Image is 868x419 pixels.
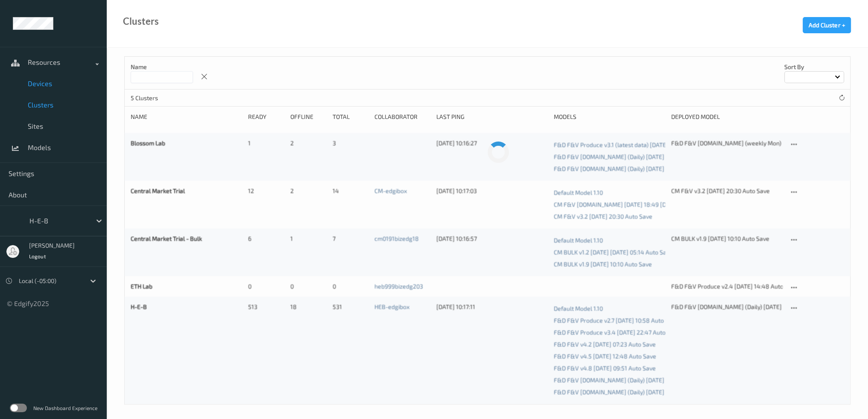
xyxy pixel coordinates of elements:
a: heb999bizedg203 [374,283,423,290]
div: Collaborator [374,113,430,121]
a: Blossom Lab [131,139,165,147]
div: 0 [248,282,284,291]
div: 18 [290,303,327,311]
div: 14 [333,187,369,195]
a: F&D F&V Produce v3.4 [DATE] 22:47 Auto Save [554,327,665,338]
div: Total [333,113,369,121]
div: [DATE] 10:16:57 [436,234,548,243]
a: H-E-B [131,303,147,310]
div: [DATE] 10:17:11 [436,303,548,311]
div: F&D F&V [DOMAIN_NAME] (Daily) [DATE] 16:30 [DATE] 16:30 Auto Save [671,303,783,311]
a: ETH Lab [131,283,152,290]
a: Default Model 1.10 [554,187,665,199]
a: F&D F&V v4.2 [DATE] 07:23 Auto Save [554,338,665,350]
a: CM BULK v1.2 [DATE] [DATE] 05:14 Auto Save [554,246,665,258]
a: CM-edgibox [374,187,407,194]
div: 531 [333,303,369,311]
a: F&D F&V [DOMAIN_NAME] (Daily) [DATE] 16:30 [DATE] 16:30 Auto Save [554,163,665,175]
a: CM F&V [DOMAIN_NAME] [DATE] 18:49 [DATE] 18:49 Auto Save [554,199,665,211]
div: Last Ping [436,113,548,121]
p: Name [131,63,193,71]
div: 0 [333,282,369,291]
p: 5 Clusters [131,94,195,102]
a: Central Market Trial [131,187,185,194]
div: 12 [248,187,284,195]
a: Default Model 1.10 [554,303,665,315]
div: CM BULK v1.9 [DATE] 10:10 Auto Save [671,234,783,243]
div: Clusters [123,17,159,26]
div: 2 [290,187,327,195]
div: 3 [333,139,369,147]
a: F&D F&V [DOMAIN_NAME] (Daily) [DATE] 16:30 [DATE] 16:30 Auto Save [554,151,665,163]
div: 6 [248,234,284,243]
div: F&D F&V Produce v2.4 [DATE] 14:48 Auto Save [671,282,783,291]
a: Default Model 1.10 [554,234,665,246]
div: [DATE] 10:17:03 [436,187,548,195]
div: Models [554,113,665,121]
a: cm0191bizedg18 [374,235,419,242]
div: 1 [290,234,327,243]
a: Central Market Trial - Bulk [131,235,202,242]
div: 2 [290,139,327,147]
a: CM F&V v3.2 [DATE] 20:30 Auto Save [554,211,665,223]
a: F&D F&V [DOMAIN_NAME] (Daily) [DATE] 16:30 [DATE] 16:30 Auto Save [554,386,665,398]
a: F&D F&V Produce v3.1 (latest data) [DATE] 19:42 Auto Save [554,139,665,151]
button: Add Cluster + [803,17,851,33]
div: Ready [248,113,284,121]
div: F&D F&V [DOMAIN_NAME] (weekly Mon) [DATE] 23:30 [DATE] 23:30 Auto Save [671,139,783,147]
a: CM BULK v1.9 [DATE] 10:10 Auto Save [554,258,665,270]
a: F&D F&V [DOMAIN_NAME] (Daily) [DATE] 16:30 [DATE] 16:30 Auto Save [554,374,665,386]
div: Name [131,113,242,121]
div: 1 [248,139,284,147]
div: CM F&V v3.2 [DATE] 20:30 Auto Save [671,187,783,195]
a: HEB-edgibox [374,303,409,310]
a: F&D F&V v4.8 [DATE] 09:51 Auto Save [554,362,665,374]
div: Offline [290,113,327,121]
div: 513 [248,303,284,311]
div: 7 [333,234,369,243]
a: F&D F&V v4.5 [DATE] 12:48 Auto Save [554,350,665,362]
a: F&D F&V Produce v2.7 [DATE] 10:58 Auto Save [554,315,665,327]
div: 0 [290,282,327,291]
div: [DATE] 10:16:27 [436,139,548,147]
p: Sort by [784,63,844,71]
div: Deployed model [671,113,783,121]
